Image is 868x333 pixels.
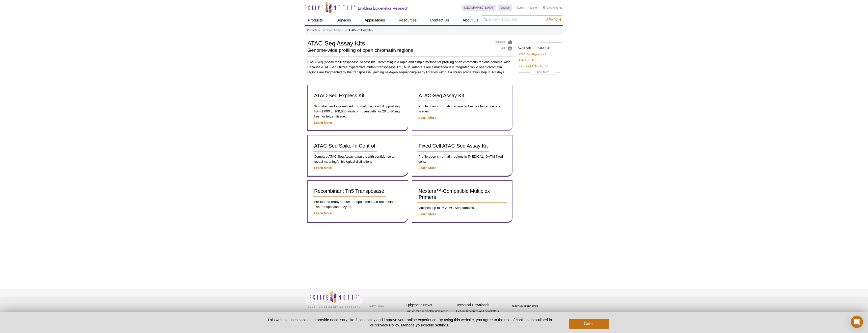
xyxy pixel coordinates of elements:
[313,140,377,152] a: ATAC-Seq Spike-In Control
[358,6,408,11] h2: Enabling Epigenetics Research
[318,29,320,32] li: »
[527,6,538,9] a: Register
[418,212,436,216] a: Learn More
[314,188,384,194] span: Recombinant Tn5 Transposase
[569,319,609,329] button: Got it!
[519,64,548,68] a: Fixed Cell ATAC-Seq Kit
[494,39,513,45] a: Feedback
[307,60,513,75] p: ATAC-Seq (Assay for Transposase-Accessible Chromatin) is a rapid and simple method for profiling ...
[307,48,489,53] h2: Genome-wide profiling of open chromatin regions
[365,310,392,317] a: Terms & Conditions
[417,90,466,101] a: ATAC-Seq Assay Kit
[305,15,326,25] a: Products
[406,303,454,307] h4: Epigenetic News
[313,90,366,101] a: ATAC-Seq Express Kit
[543,5,563,11] li: (0 items)
[418,166,436,170] a: Learn More
[314,121,332,125] a: Learn More
[419,188,490,200] span: Nextera™-Compatible Multiplex Primers
[519,52,546,57] a: ATAC-Seq Express Kit
[456,303,504,307] h4: Technical Downloads
[314,143,375,149] span: ATAC-Seq Spike-In Control
[481,15,563,24] input: Keyword, Cat. No.
[307,39,489,47] h1: ATAC-Seq Assay Kits
[417,186,507,203] a: Nextera™-Compatible Multiplex Primers
[545,17,562,22] button: Search
[314,166,332,170] a: Learn More
[456,309,504,322] p: Get our brochures and newsletters, or request them by mail.
[525,5,526,11] li: |
[333,15,354,25] a: Services
[419,143,488,149] span: Fixed Cell ATAC-Seq Assay Kit
[417,104,507,114] p: Profile open chromatin regions in fresh or frozen cells or tissues.
[396,15,420,25] a: Resources
[498,5,512,11] a: English
[851,316,863,328] div: Open Intercom Messenger
[313,199,403,209] p: Pre-loaded ready-to-use transposomes and recombinant Tn5 transposase enzyme.
[365,302,385,310] a: Privacy Policy
[546,18,561,22] span: Search
[259,317,561,328] p: This website uses cookies to provide necessary site functionality and improve your online experie...
[518,42,561,51] h2: AVAILABLE PRODUCTS
[417,140,489,152] a: Fixed Cell ATAC-Seq Assay Kit
[313,154,403,164] p: Compare ATAC-Seq Assay datasets with confidence to reveal meaningful biological distinctions.
[517,6,524,9] a: Login
[543,6,552,9] a: Cart
[406,309,454,326] p: Sign up for our monthly newsletter highlighting recent publications in the field of epigenetics.
[417,154,507,164] p: Profile open chromatin regions in [MEDICAL_DATA]-fixed cells.
[314,93,364,98] span: ATAC-Seq Express Kit
[376,323,399,327] a: Privacy Policy
[519,70,560,76] a: Show More
[460,15,481,25] a: About Us
[417,205,507,210] p: Multiplex up to 96 ATAC-Seq samples.
[543,6,545,9] img: Your Cart
[494,46,513,52] a: Print
[519,58,535,62] a: ATAC-Seq Kit
[419,93,464,98] span: ATAC-Seq Assay Kit
[418,116,436,120] a: Learn More
[427,15,452,25] a: Contact Us
[507,298,545,309] table: Click to Verify - This site chose Symantec SSL for secure e-commerce and confidential communicati...
[305,289,363,310] img: Active Motif,
[362,15,388,25] a: Applications
[313,104,403,119] p: Simplified and streamlined chromatin accessibility profiling from 1,000 to 100,000 fresh or froze...
[423,323,448,327] button: cookie settings
[313,186,386,197] a: Recombinant Tn5 Transposase
[322,28,343,33] a: Chromatin Analysis
[512,305,538,307] a: ABOUT SSL CERTIFICATES
[314,211,332,215] a: Learn More
[345,29,347,32] li: »
[307,28,317,33] a: Products
[462,5,496,11] a: [GEOGRAPHIC_DATA]
[349,29,373,32] li: ATAC-Seq Assay Kits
